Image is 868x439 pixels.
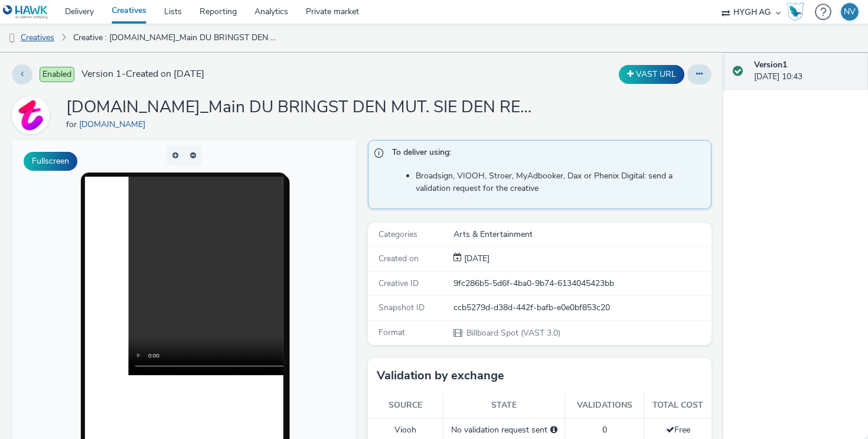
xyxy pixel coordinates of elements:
[565,394,644,418] th: Validations
[79,119,150,130] a: [DOMAIN_NAME]
[24,152,77,171] button: Fullscreen
[378,327,405,338] span: Format
[644,394,712,418] th: Total cost
[67,24,285,52] a: Creative : [DOMAIN_NAME]_Main DU BRINGST DEN MUT. SIE DEN REST.
[453,302,710,314] div: ccb5279d-d38d-442f-bafb-e0e0bf853c20
[616,65,687,84] div: Duplicate the creative as a VAST URL
[666,424,690,435] span: Free
[453,278,710,290] div: 9fc286b5-5d6f-4ba0-9b74-6134045423bb
[416,170,706,194] li: Broadsign, VIOOH, Stroer, MyAdbooker, Dax or Phenix Digital: send a validation request for the cr...
[14,98,48,132] img: Tango.Me
[368,394,443,418] th: Source
[392,147,700,162] span: To deliver using:
[81,67,204,81] span: Version 1 - Created on [DATE]
[619,65,684,84] button: VAST URL
[40,67,74,82] span: Enabled
[378,229,417,240] span: Categories
[66,119,79,130] span: for
[787,2,809,21] a: Hawk Academy
[465,327,560,339] span: Billboard Spot (VAST 3.0)
[787,2,804,21] img: Hawk Academy
[754,59,859,83] div: [DATE] 10:43
[66,96,539,119] h1: [DOMAIN_NAME]_Main DU BRINGST DEN MUT. SIE DEN REST.
[378,302,425,313] span: Snapshot ID
[844,3,856,21] div: NV
[550,424,557,436] div: Please select a deal below and click on Send to send a validation request to Viooh.
[602,424,607,435] span: 0
[462,253,490,265] div: Creation 12 September 2025, 10:43
[378,278,419,289] span: Creative ID
[754,59,787,70] strong: Version 1
[453,229,710,240] div: Arts & Entertainment
[12,109,54,121] a: Tango.Me
[443,394,565,418] th: State
[377,367,504,385] h3: Validation by exchange
[6,32,18,44] img: dooh
[449,424,559,436] div: No validation request sent
[378,253,419,264] span: Created on
[462,253,490,264] span: [DATE]
[3,5,48,19] img: undefined Logo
